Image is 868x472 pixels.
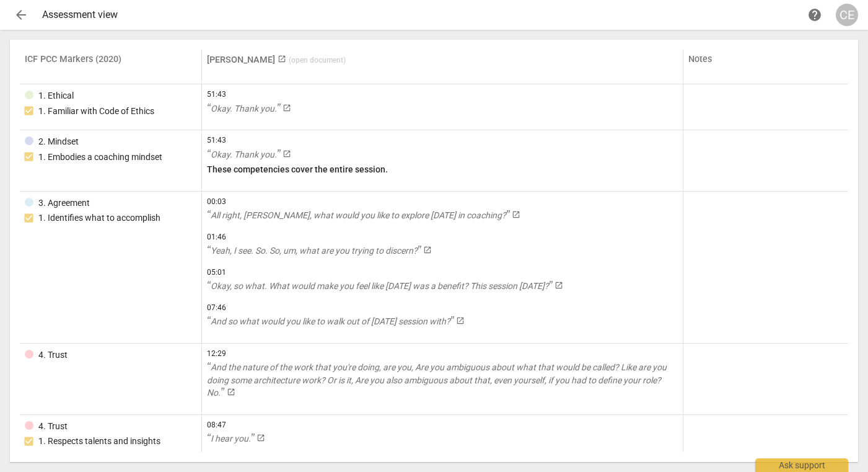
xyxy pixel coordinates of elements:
th: Notes [683,50,848,84]
a: All right, [PERSON_NAME], what would you like to explore [DATE] in coaching? [207,209,678,222]
span: 12:29 [207,349,678,359]
div: 4. Trust [38,420,68,433]
div: 1. Ethical [38,89,74,102]
div: 1. Embodies a coaching mindset [38,151,162,164]
span: ( open document ) [289,56,346,65]
div: 1. Identifies what to accomplish [38,212,160,225]
div: Assessment view [42,9,804,20]
span: launch [283,149,291,158]
span: All right, [PERSON_NAME], what would you like to explore [DATE] in coaching? [207,210,510,220]
a: [PERSON_NAME] (open document) [207,55,346,65]
span: launch [227,388,235,396]
a: I hear you. [207,432,678,445]
span: 05:01 [207,267,678,278]
button: CE [836,4,858,26]
div: 4. Trust [38,349,68,362]
div: 1. Familiar with Code of Ethics [38,105,154,118]
p: These competencies cover the entire session. [207,163,678,176]
span: Okay, so what. What would make you feel like [DATE] was a benefit? This session [DATE]? [207,281,553,291]
span: launch [283,104,291,112]
div: Ask support [755,458,848,472]
span: 51:43 [207,89,678,100]
span: 08:47 [207,420,678,430]
span: help [807,7,822,22]
a: Yeah, I see. So. So, um, what are you trying to discern? [207,244,678,257]
span: 00:03 [207,197,678,207]
a: Okay. Thank you. [207,148,678,161]
span: launch [256,434,265,442]
div: 3. Agreement [38,197,90,210]
a: And so what would you like to walk out of [DATE] session with? [207,315,678,328]
span: 01:46 [207,232,678,243]
span: launch [512,210,520,219]
span: launch [555,281,563,290]
span: arrow_back [14,7,28,22]
span: Okay. Thank you. [207,104,281,114]
span: launch [423,246,432,254]
span: launch [456,316,465,325]
span: 07:46 [207,303,678,313]
span: And the nature of the work that you're doing, are you, Are you ambiguous about what that would be... [207,362,667,398]
a: Okay, so what. What would make you feel like [DATE] was a benefit? This session [DATE]? [207,280,678,293]
span: Okay. Thank you. [207,149,281,159]
span: And so what would you like to walk out of [DATE] session with? [207,316,454,326]
span: I hear you. [207,434,255,443]
span: Yeah, I see. So. So, um, what are you trying to discern? [207,246,421,256]
th: ICF PCC Markers (2020) [20,50,202,84]
span: 51:43 [207,135,678,146]
div: 2. Mindset [38,135,79,148]
a: Okay. Thank you. [207,102,678,115]
span: launch [278,55,286,63]
div: 1. Respects talents and insights [38,435,160,448]
a: And the nature of the work that you're doing, are you, Are you ambiguous about what that would be... [207,361,678,399]
a: Help [804,4,826,26]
